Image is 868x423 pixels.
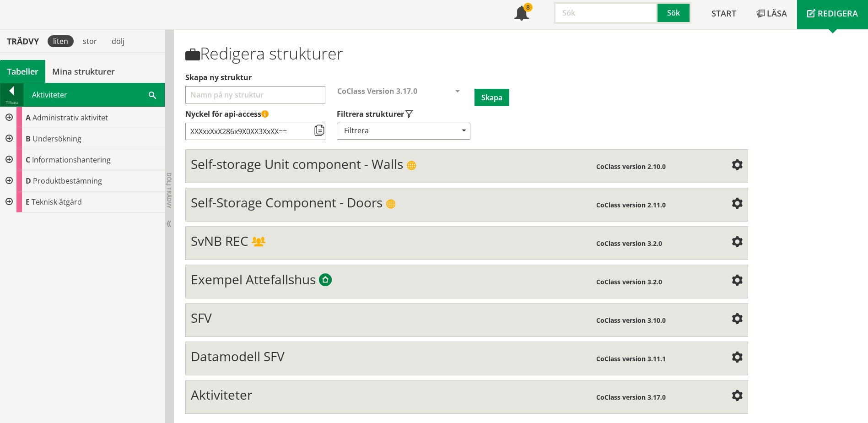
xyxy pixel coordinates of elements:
[185,109,748,119] label: Nyckel till åtkomststruktur via API (kräver API-licensabonnemang)
[523,3,533,12] div: 8
[32,155,111,165] span: Informationshantering
[26,155,30,165] span: C
[33,176,102,186] span: Produktbestämning
[386,199,396,209] span: Publik struktur
[319,274,332,287] span: Byggtjänsts exempelstrukturer
[732,199,743,210] span: Inställningar
[165,173,173,208] span: Dölj trädvy
[149,90,156,99] span: Sök i tabellen
[596,316,666,325] span: CoClass version 3.10.0
[261,111,269,118] span: Denna API-nyckel ger åtkomst till alla strukturer som du har skapat eller delat med dig av. Håll ...
[732,352,743,363] span: Inställningar
[732,391,743,402] span: Inställningar
[32,113,108,123] span: Administrativ aktivitet
[2,36,44,46] div: Trädvy
[185,44,748,63] h1: Redigera strukturer
[406,161,416,171] span: Publik struktur
[732,314,743,325] span: Inställningar
[337,123,470,140] div: Filtrera
[191,155,403,173] span: Self-storage Unit component - Walls
[596,277,662,286] span: CoClass version 3.2.0
[514,7,529,22] span: Notifikationer
[337,86,417,96] span: CoClass Version 3.17.0
[191,232,248,249] span: SvNB REC
[712,8,736,19] span: Start
[185,72,748,82] label: Välj ett namn för att skapa en ny struktur
[24,83,164,106] div: Aktiviteter
[732,237,743,248] span: Inställningar
[26,197,30,207] span: E
[314,125,325,136] span: Kopiera
[818,8,858,19] span: Redigera
[106,35,130,47] div: dölj
[48,35,74,47] div: liten
[596,162,666,171] span: CoClass version 2.10.0
[191,271,316,288] span: Exempel Attefallshus
[32,197,82,207] span: Teknisk åtgärd
[26,113,31,123] span: A
[658,2,691,24] button: Sök
[732,276,743,287] span: Inställningar
[77,35,102,47] div: stor
[26,134,31,144] span: B
[767,8,787,19] span: Läsa
[596,239,662,248] span: CoClass version 3.2.0
[45,60,122,83] a: Mina strukturer
[26,176,31,186] span: D
[0,99,23,106] div: Tillbaka
[732,160,743,171] span: Inställningar
[32,134,81,144] span: Undersökning
[596,201,666,209] span: CoClass version 2.11.0
[554,2,658,24] input: Sök
[191,194,383,211] span: Self-Storage Component - Doors
[596,354,666,363] span: CoClass version 3.11.1
[596,393,666,401] span: CoClass version 3.17.0
[191,386,252,403] span: Aktiviteter
[191,347,285,365] span: Datamodell SFV
[191,309,212,326] span: SFV
[185,86,325,103] input: Välj ett namn för att skapa en ny struktur Välj vilka typer av strukturer som ska visas i din str...
[252,238,265,248] span: Delad struktur
[330,86,474,109] div: Välj CoClass-version för att skapa en ny struktur
[185,123,325,140] input: Nyckel till åtkomststruktur via API (kräver API-licensabonnemang)
[337,109,469,119] label: Välj vilka typer av strukturer som ska visas i din strukturlista
[474,89,509,106] button: Skapa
